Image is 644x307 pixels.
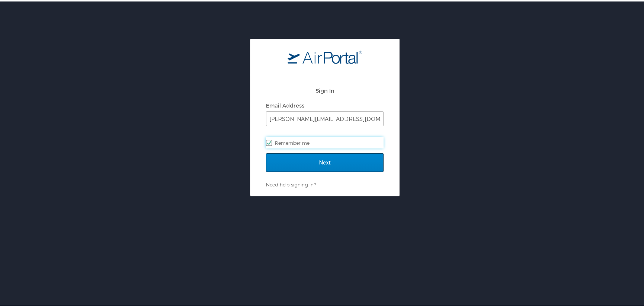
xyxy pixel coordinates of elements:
a: Need help signing in? [266,180,316,186]
img: logo [288,49,362,62]
label: Remember me [266,136,384,147]
h2: Sign In [266,85,384,93]
label: Email Address [266,101,304,107]
input: Next [266,152,384,170]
